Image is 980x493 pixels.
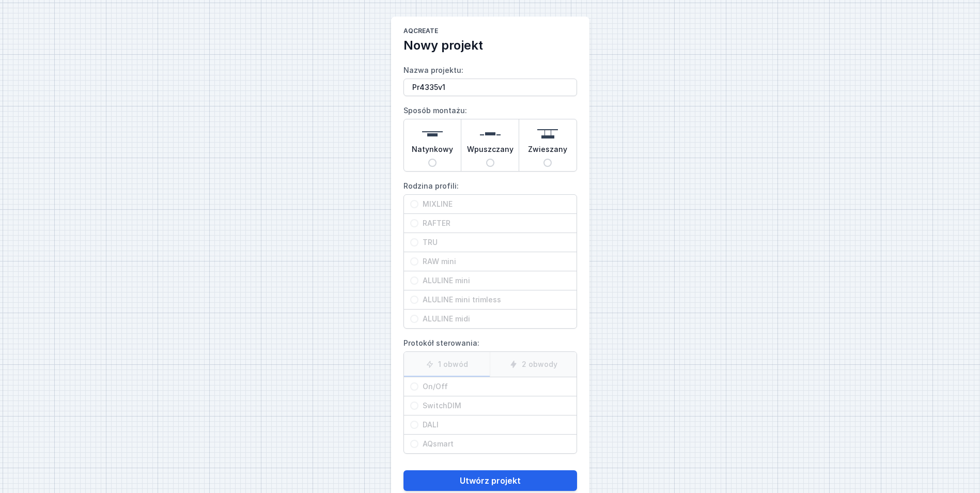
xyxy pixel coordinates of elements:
label: Sposób montażu: [403,102,577,172]
button: Utwórz projekt [403,470,577,491]
input: Wpuszczany [486,159,494,167]
label: Protokół sterowania: [403,335,577,454]
span: Natynkowy [412,144,453,159]
label: Rodzina profili: [403,178,577,329]
input: Nazwa projektu: [403,79,577,96]
label: Nazwa projektu: [403,62,577,96]
span: Zwieszany [528,144,567,159]
span: Wpuszczany [467,144,514,159]
img: recessed.svg [480,124,501,144]
img: surface.svg [422,124,443,144]
img: suspended.svg [537,124,558,144]
h1: AQcreate [403,27,577,37]
input: Zwieszany [543,159,552,167]
input: Natynkowy [428,159,437,167]
h2: Nowy projekt [403,37,577,54]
